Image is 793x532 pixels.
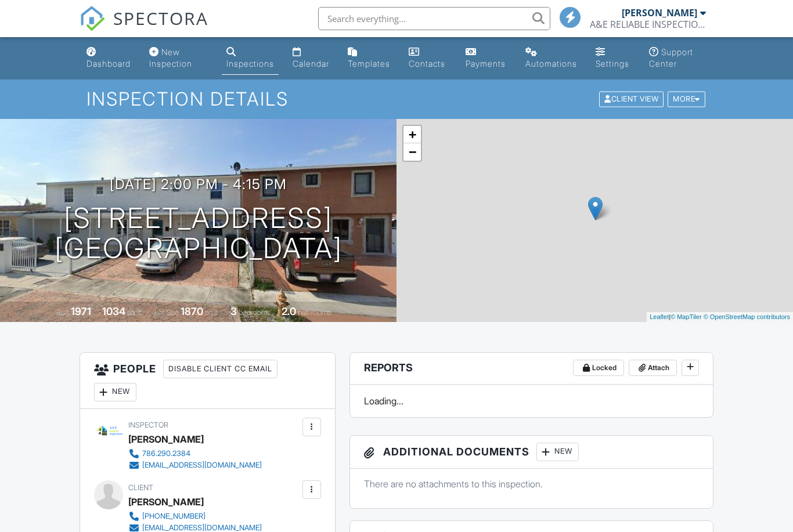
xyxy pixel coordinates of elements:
span: Client [128,483,153,492]
div: Automations [525,59,577,68]
span: sq.ft. [205,308,219,317]
a: Zoom out [403,143,421,161]
div: 3 [230,305,237,317]
a: Payments [461,42,511,75]
div: Contacts [409,59,445,68]
div: Calendar [293,59,329,68]
div: New [94,383,136,401]
a: Calendar [288,42,334,75]
a: New Inspection [145,42,213,75]
h3: Additional Documents [350,436,713,469]
span: bedrooms [239,308,271,317]
div: 1870 [181,305,203,317]
input: Search everything... [318,7,550,30]
a: Leaflet [650,313,669,320]
div: New [536,443,579,461]
span: bathrooms [298,308,331,317]
div: 786.290.2384 [142,449,190,458]
span: sq. ft. [127,308,143,317]
span: SPECTORA [113,6,208,30]
a: Inspections [222,42,279,75]
div: [PERSON_NAME] [622,7,697,19]
a: Templates [343,42,395,75]
a: [PHONE_NUMBER] [128,511,262,522]
div: [PERSON_NAME] [128,430,204,448]
h1: Inspection Details [86,89,706,109]
span: Lot Size [154,308,179,317]
div: [PERSON_NAME] [128,493,204,511]
div: Templates [348,59,390,68]
div: Dashboard [86,59,131,68]
a: Dashboard [82,42,135,75]
div: Settings [596,59,629,68]
h3: People [80,353,335,409]
a: [EMAIL_ADDRESS][DOMAIN_NAME] [128,459,262,471]
a: 786.290.2384 [128,448,262,459]
div: | [647,312,793,322]
a: Client View [598,94,666,103]
div: A&E RELIABLE INSPECTIONS LLC [590,19,706,30]
a: © OpenStreetMap contributors [704,313,790,320]
div: Disable Client CC Email [163,360,277,378]
div: More [668,92,705,107]
div: Payments [466,59,506,68]
div: Support Center [649,47,693,68]
a: SPECTORA [80,16,208,40]
a: Settings [591,42,635,75]
div: New Inspection [149,47,192,68]
p: There are no attachments to this inspection. [364,477,699,490]
div: [PHONE_NUMBER] [142,512,206,521]
div: Inspections [226,59,274,68]
div: 2.0 [282,305,296,317]
a: Automations (Basic) [521,42,582,75]
a: © MapTiler [671,313,702,320]
h3: [DATE] 2:00 pm - 4:15 pm [110,176,287,192]
h1: [STREET_ADDRESS] [GEOGRAPHIC_DATA] [55,203,343,265]
span: Built [56,308,69,317]
div: Client View [599,92,664,107]
a: Zoom in [403,126,421,143]
img: The Best Home Inspection Software - Spectora [80,6,105,31]
div: 1034 [102,305,125,317]
a: Contacts [404,42,452,75]
a: Support Center [644,42,711,75]
div: [EMAIL_ADDRESS][DOMAIN_NAME] [142,461,262,470]
span: Inspector [128,421,168,429]
div: 1971 [71,305,91,317]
